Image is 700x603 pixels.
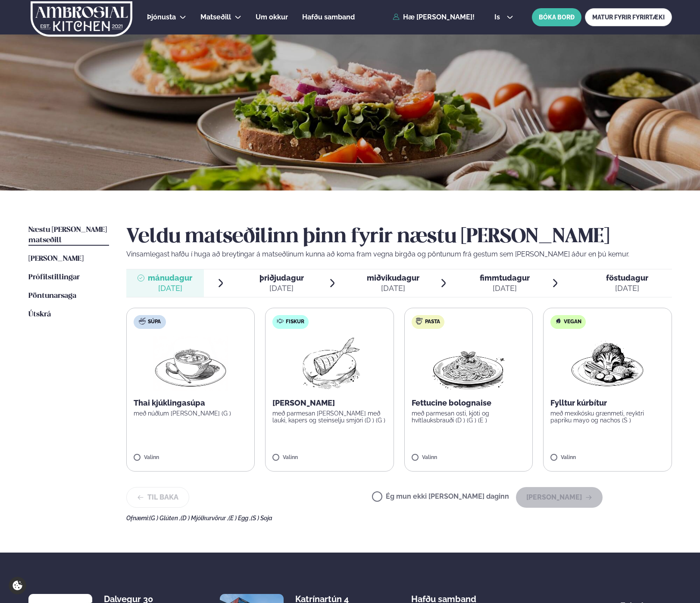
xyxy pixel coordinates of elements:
p: Fettucine bolognaise [412,398,526,408]
span: föstudagur [606,273,648,282]
span: (D ) Mjólkurvörur , [181,515,228,522]
span: (S ) Soja [251,515,272,522]
p: Vinsamlegast hafðu í huga að breytingar á matseðlinum kunna að koma fram vegna birgða og pöntunum... [126,249,672,259]
a: Prófílstillingar [28,272,80,283]
p: Thai kjúklingasúpa [134,398,248,408]
a: Um okkur [256,12,288,22]
span: Matseðill [200,13,231,21]
p: [PERSON_NAME] [272,398,387,408]
div: [DATE] [259,283,304,294]
span: miðvikudagur [367,273,419,282]
a: Cookie settings [9,577,26,594]
span: Hafðu samband [302,13,355,21]
span: Næstu [PERSON_NAME] matseðill [28,226,107,244]
a: Næstu [PERSON_NAME] matseðill [28,225,109,246]
button: [PERSON_NAME] [516,487,603,508]
span: (E ) Egg , [228,515,251,522]
img: Soup.png [153,336,228,391]
span: Súpa [148,319,161,325]
span: Vegan [564,319,581,325]
a: Pöntunarsaga [28,291,76,301]
span: (G ) Glúten , [149,515,181,522]
img: pasta.svg [416,318,423,325]
div: [DATE] [480,283,530,294]
span: Fiskur [286,319,304,325]
a: MATUR FYRIR FYRIRTÆKI [585,8,672,26]
p: Fylltur kúrbítur [550,398,665,408]
img: Vegan.png [569,336,645,391]
span: Prófílstillingar [28,274,80,281]
p: með parmesan osti, kjöti og hvítlauksbrauði (D ) (G ) (E ) [412,410,526,424]
p: með parmesan [PERSON_NAME] með lauki, kapers og steinselju smjöri (D ) (G ) [272,410,387,424]
img: fish.svg [277,318,284,325]
button: Til baka [126,487,189,508]
h2: Veldu matseðilinn þinn fyrir næstu [PERSON_NAME] [126,225,672,249]
span: Þjónusta [147,13,176,21]
div: [DATE] [367,283,419,294]
span: Útskrá [28,311,51,318]
a: Hafðu samband [302,12,355,22]
span: þriðjudagur [259,273,304,282]
img: logo [30,1,133,37]
span: [PERSON_NAME] [28,255,84,262]
img: Vegan.svg [555,318,562,325]
span: is [494,14,503,21]
button: BÓKA BORÐ [532,8,581,26]
span: Pöntunarsaga [28,292,76,300]
p: með mexíkósku grænmeti, reyktri papriku mayo og nachos (S ) [550,410,665,424]
div: [DATE] [148,283,192,294]
a: Hæ [PERSON_NAME]! [393,13,475,21]
a: [PERSON_NAME] [28,254,84,264]
span: Pasta [425,319,440,325]
span: fimmtudagur [480,273,530,282]
img: soup.svg [139,318,146,325]
a: Matseðill [200,12,231,22]
a: Útskrá [28,309,51,320]
button: is [487,14,520,21]
img: Spagetti.png [431,336,506,391]
span: mánudagur [148,273,192,282]
div: [DATE] [606,283,648,294]
span: Um okkur [256,13,288,21]
a: Þjónusta [147,12,176,22]
div: Ofnæmi: [126,515,672,522]
p: með núðlum [PERSON_NAME] (G ) [134,410,248,417]
img: Fish.png [291,336,368,391]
